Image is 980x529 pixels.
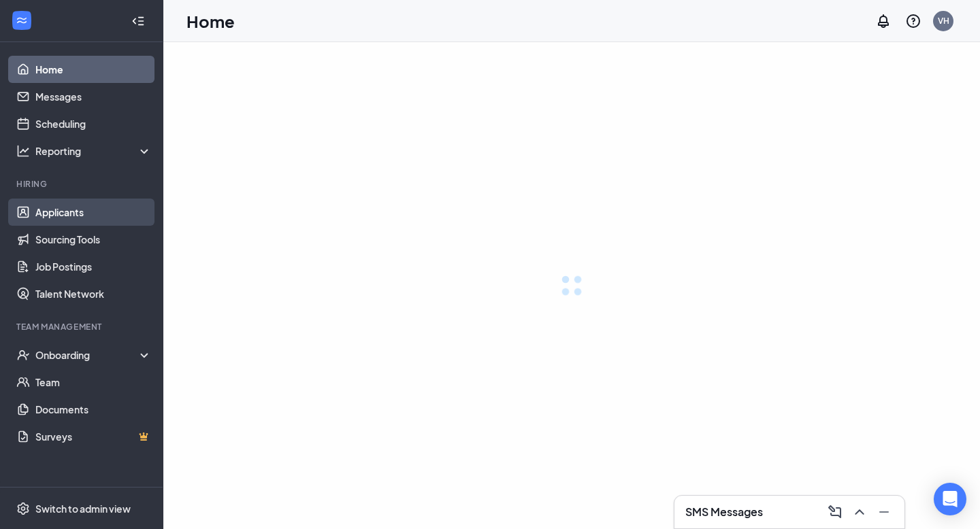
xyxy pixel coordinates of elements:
[934,483,966,515] div: Open Intercom Messenger
[35,56,152,83] a: Home
[876,504,892,520] svg: Minimize
[16,502,30,515] svg: Settings
[35,199,152,226] a: Applicants
[16,321,149,332] div: Team Management
[186,10,235,33] h1: Home
[847,501,869,523] button: ChevronUp
[16,178,149,190] div: Hiring
[16,348,30,362] svg: UserCheck
[35,396,152,423] a: Documents
[872,501,894,523] button: Minimize
[35,348,152,362] div: Onboarding
[851,504,868,520] svg: ChevronUp
[685,505,763,519] h3: SMS Messages
[35,226,152,253] a: Sourcing Tools
[938,15,949,27] div: VH
[16,144,30,158] svg: Analysis
[35,369,152,396] a: Team
[35,253,152,280] a: Job Postings
[35,110,152,137] a: Scheduling
[35,83,152,110] a: Messages
[35,144,152,158] div: Reporting
[875,13,892,29] svg: Notifications
[35,280,152,307] a: Talent Network
[131,14,145,28] svg: Collapse
[905,13,921,29] svg: QuestionInfo
[823,501,845,523] button: ComposeMessage
[827,504,843,520] svg: ComposeMessage
[35,502,131,515] div: Switch to admin view
[15,14,29,27] svg: WorkstreamLogo
[35,423,152,450] a: SurveysCrown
